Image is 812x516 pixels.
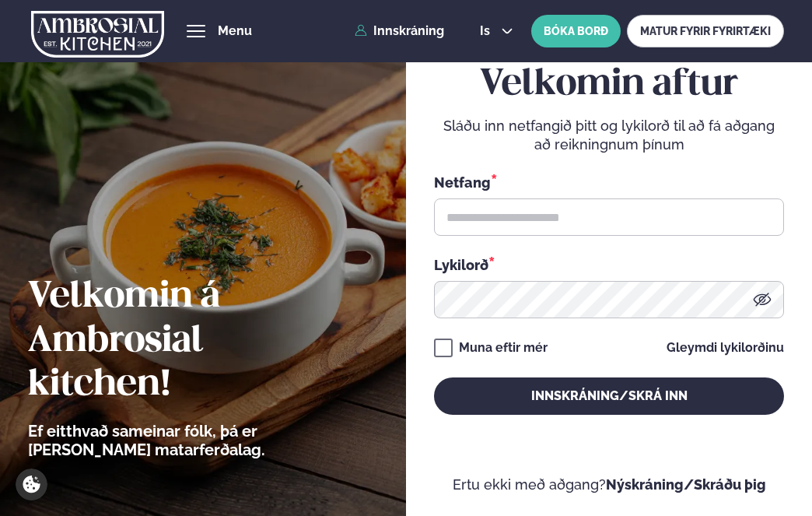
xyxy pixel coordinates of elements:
[434,172,783,192] div: Netfang
[667,342,784,354] a: Gleymdi lykilorðinu
[355,24,444,38] a: Innskráning
[531,15,621,47] button: BÓKA BORÐ
[28,276,351,406] h2: Velkomin á Ambrosial kitchen!
[434,476,783,494] p: Ertu ekki með aðgang?
[480,25,495,37] span: is
[434,117,783,154] p: Sláðu inn netfangið þitt og lykilorð til að fá aðgang að reikningnum þínum
[187,22,205,40] button: hamburger
[28,422,351,459] p: Ef eitthvað sameinar fólk, þá er [PERSON_NAME] matarferðalag.
[434,254,783,275] div: Lykilorð
[627,15,784,47] a: MATUR FYRIR FYRIRTÆKI
[31,2,164,66] img: logo
[467,25,526,37] button: is
[434,63,783,107] h2: Velkomin aftur
[606,476,766,493] a: Nýskráning/Skráðu þig
[16,469,47,500] a: Cookie settings
[434,377,783,415] button: Innskráning/Skrá inn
